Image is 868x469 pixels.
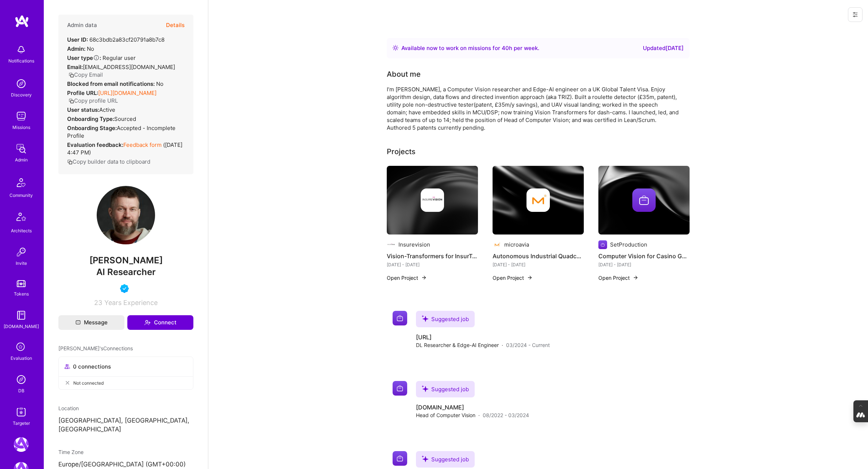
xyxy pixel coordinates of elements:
span: 40 [502,45,509,52]
img: Admin Search [14,372,28,387]
div: microavia [504,241,529,248]
div: Invite [16,259,27,267]
i: Help [93,54,100,61]
img: Skill Targeter [14,405,28,419]
span: Not connected [73,379,104,387]
div: Community [9,191,33,199]
div: Regular user [67,54,136,62]
img: Company logo [393,311,407,325]
img: cover [387,166,478,234]
p: Europe/[GEOGRAPHIC_DATA] (GMT+00:00 ) [58,460,193,469]
span: 08/2022 - 03/2024 [483,411,529,419]
span: DL Researcher & Edge-AI Engineer [416,341,499,349]
button: 0 connectionsNot connected [58,356,193,390]
span: Years Experience [104,299,158,306]
h4: Computer Vision for Casino Gaming [598,251,690,261]
span: · [478,411,480,419]
img: bell [14,42,28,57]
strong: User status: [67,106,99,113]
strong: Evaluation feedback: [67,141,123,148]
div: Admin [15,156,28,164]
div: Insurevision [398,241,430,248]
button: Message [58,315,124,330]
span: Head of Computer Vision [416,411,475,419]
img: teamwork [14,109,28,123]
button: Connect [127,315,193,330]
i: icon Connect [144,319,151,326]
span: sourced [114,115,136,122]
img: discovery [14,76,28,91]
div: 68c3bdb2a83cf20791a8b7c8 [67,36,165,43]
h4: Autonomous Industrial Quadcopter Vision Systems [493,251,584,261]
a: Feedback form [123,141,162,148]
img: Company logo [598,240,607,249]
span: Accepted - Incomplete Profile [67,125,175,139]
div: Location [58,404,193,412]
button: Copy builder data to clipboard [67,158,150,165]
div: [DOMAIN_NAME] [4,323,39,330]
button: Copy Email [69,71,103,79]
img: Vetted A.Teamer [120,284,129,293]
p: [GEOGRAPHIC_DATA], [GEOGRAPHIC_DATA], [GEOGRAPHIC_DATA] [58,416,193,434]
span: 0 connections [73,363,111,370]
i: icon SelectionTeam [14,340,28,354]
i: icon SuggestedTeams [422,315,428,322]
img: Availability [393,45,398,51]
div: Available now to work on missions for h per week . [401,44,539,53]
div: Projects [387,146,416,157]
span: AI Researcher [96,267,156,277]
strong: Profile URL: [67,89,98,96]
a: [URL][DOMAIN_NAME] [98,89,157,96]
h4: Admin data [67,22,97,28]
img: Company logo [387,240,396,249]
i: icon Copy [69,98,74,104]
div: Missions [12,123,30,131]
img: logo [15,15,29,28]
span: Time Zone [58,449,84,455]
div: [DATE] - [DATE] [493,261,584,268]
img: Company logo [632,188,656,212]
button: Open Project [598,274,639,282]
div: Suggested job [416,451,475,468]
img: guide book [14,308,28,323]
img: Community [12,174,30,191]
img: admin teamwork [14,141,28,156]
span: [PERSON_NAME]'s Connections [58,344,133,352]
img: arrow-right [527,275,533,281]
img: A.Team: Leading A.Team's Marketing & DemandGen [14,437,28,452]
img: arrow-right [633,275,639,281]
span: [PERSON_NAME] [58,255,193,266]
img: Company logo [421,188,444,212]
strong: User ID: [67,36,88,43]
h4: [DOMAIN_NAME] [416,403,529,411]
div: Targeter [13,419,30,427]
div: Suggested job [416,381,475,397]
div: Architects [11,227,32,234]
strong: Onboarding Type: [67,115,114,122]
strong: Admin: [67,45,85,52]
div: I’m [PERSON_NAME], a Computer Vision researcher and Edge-AI engineer on a UK Global Talent Visa. ... [387,85,679,131]
img: Company logo [493,240,501,249]
button: Open Project [387,274,427,282]
div: No [67,45,94,53]
button: Details [166,15,185,36]
img: Architects [12,209,30,227]
div: SetProduction [610,241,647,248]
strong: Blocked from email notifications: [67,80,156,87]
div: About me [387,69,421,80]
img: Company logo [393,381,407,396]
i: icon SuggestedTeams [422,385,428,392]
i: icon Mail [76,320,81,325]
h4: Vision-Transformers for InsurTech [387,251,478,261]
div: [DATE] - [DATE] [387,261,478,268]
div: No [67,80,163,88]
div: Evaluation [11,354,32,362]
div: Notifications [8,57,34,65]
div: Tokens [14,290,29,298]
span: 03/2024 - Current [506,341,550,349]
img: arrow-right [421,275,427,281]
img: Company logo [393,451,407,466]
div: [DATE] - [DATE] [598,261,690,268]
span: · [502,341,503,349]
i: icon Collaborator [65,364,70,369]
